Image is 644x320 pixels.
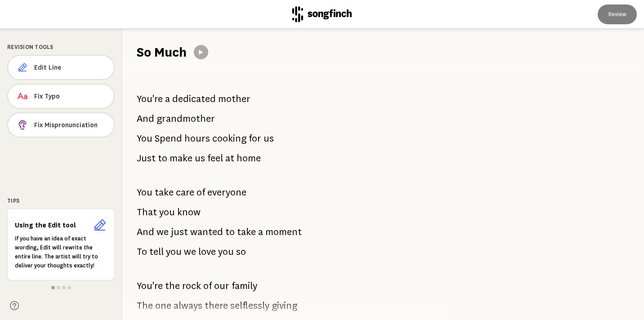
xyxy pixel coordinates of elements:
[159,203,175,221] span: you
[598,4,637,24] button: Review
[155,129,182,147] span: Spend
[137,90,163,108] span: You're
[184,129,210,147] span: hours
[137,149,156,167] span: Just
[137,43,187,61] h1: So Much
[34,92,107,101] span: Fix Typo
[218,90,250,108] span: mother
[203,277,212,295] span: of
[214,277,229,295] span: our
[34,120,107,129] span: Fix Mispronunciation
[172,90,216,108] span: dedicated
[177,203,201,221] span: know
[149,243,164,261] span: tell
[198,243,216,261] span: love
[265,223,302,241] span: moment
[190,223,223,241] span: wanted
[207,183,246,201] span: everyone
[7,84,115,109] button: Fix Typo
[207,149,223,167] span: feel
[258,223,263,241] span: a
[182,277,201,295] span: rock
[34,63,107,72] span: Edit Line
[176,183,194,201] span: care
[249,129,261,147] span: for
[174,297,202,315] span: always
[137,223,154,241] span: And
[137,297,153,315] span: The
[137,243,147,261] span: To
[170,149,192,167] span: make
[15,234,107,270] p: If you have an idea of exact wording, Edit will rewrite the entire line. The artist will try to d...
[264,129,274,147] span: us
[237,149,261,167] span: home
[225,149,234,167] span: at
[237,223,256,241] span: take
[137,110,154,128] span: And
[165,90,170,108] span: a
[155,297,171,315] span: one
[137,183,152,201] span: You
[7,197,115,205] div: Tips
[7,112,115,138] button: Fix Mispronunciation
[157,110,215,128] span: grandmother
[232,277,257,295] span: family
[137,129,152,147] span: You
[137,277,163,295] span: You're
[236,243,246,261] span: so
[15,221,89,230] h6: Using the Edit tool
[230,297,269,315] span: selflessly
[157,223,169,241] span: we
[7,43,115,51] div: Revision Tools
[195,149,205,167] span: us
[272,297,297,315] span: giving
[137,203,157,221] span: That
[218,243,234,261] span: you
[166,243,182,261] span: you
[158,149,167,167] span: to
[155,183,174,201] span: take
[225,223,235,241] span: to
[184,243,196,261] span: we
[212,129,246,147] span: cooking
[7,55,115,80] button: Edit Line
[205,297,228,315] span: there
[171,223,188,241] span: just
[197,183,205,201] span: of
[165,277,180,295] span: the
